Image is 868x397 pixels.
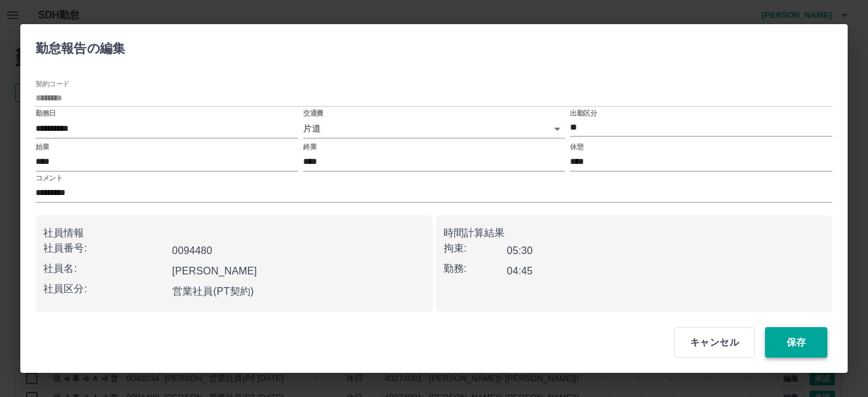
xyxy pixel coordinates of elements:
button: キャンセル [674,327,755,358]
label: 出勤区分 [570,109,597,118]
p: 勤務: [444,261,507,276]
b: [PERSON_NAME] [172,266,257,276]
label: コメント [36,173,62,182]
label: 勤務日 [36,109,56,118]
b: 営業社員(PT契約) [172,286,254,297]
p: 拘束: [444,241,507,256]
b: 05:30 [507,245,533,256]
label: 交通費 [303,109,323,118]
p: 社員名: [43,261,167,276]
div: 片道 [303,119,566,138]
p: 社員情報 [43,225,425,241]
b: 0094480 [172,245,212,256]
label: 始業 [36,142,49,151]
label: 終業 [303,142,316,151]
button: 保存 [765,327,827,358]
h2: 勤怠報告の編集 [20,24,140,67]
label: 契約コード [36,79,69,89]
p: 社員番号: [43,241,167,256]
p: 社員区分: [43,281,167,297]
label: 休憩 [570,142,583,151]
p: 時間計算結果 [444,225,825,241]
b: 04:45 [507,266,533,276]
